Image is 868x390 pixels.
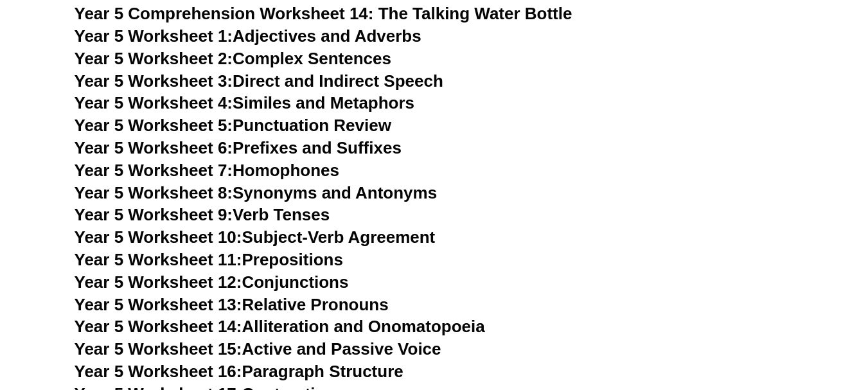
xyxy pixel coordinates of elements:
[75,183,233,202] span: Year 5 Worksheet 8:
[75,272,349,292] a: Year 5 Worksheet 12:Conjunctions
[75,49,233,68] span: Year 5 Worksheet 2:
[75,205,233,224] span: Year 5 Worksheet 9:
[75,26,233,46] span: Year 5 Worksheet 1:
[75,250,242,269] span: Year 5 Worksheet 11:
[654,245,868,390] iframe: Chat Widget
[75,362,242,381] span: Year 5 Worksheet 16:
[75,183,438,202] a: Year 5 Worksheet 8:Synonyms and Antonyms
[75,227,436,247] a: Year 5 Worksheet 10:Subject-Verb Agreement
[75,272,242,292] span: Year 5 Worksheet 12:
[75,295,389,314] a: Year 5 Worksheet 13:Relative Pronouns
[75,49,391,68] a: Year 5 Worksheet 2:Complex Sentences
[75,339,242,359] span: Year 5 Worksheet 15:
[75,116,391,135] a: Year 5 Worksheet 5:Punctuation Review
[75,4,572,23] a: Year 5 Comprehension Worksheet 14: The Talking Water Bottle
[75,339,441,359] a: Year 5 Worksheet 15:Active and Passive Voice
[75,227,242,247] span: Year 5 Worksheet 10:
[75,138,233,157] span: Year 5 Worksheet 6:
[75,93,415,112] a: Year 5 Worksheet 4:Similes and Metaphors
[75,317,242,336] span: Year 5 Worksheet 14:
[75,317,485,336] a: Year 5 Worksheet 14:Alliteration and Onomatopoeia
[75,250,343,269] a: Year 5 Worksheet 11:Prepositions
[75,205,330,224] a: Year 5 Worksheet 9:Verb Tenses
[75,116,233,135] span: Year 5 Worksheet 5:
[75,138,402,157] a: Year 5 Worksheet 6:Prefixes and Suffixes
[75,71,233,91] span: Year 5 Worksheet 3:
[75,362,403,381] a: Year 5 Worksheet 16:Paragraph Structure
[75,26,421,46] a: Year 5 Worksheet 1:Adjectives and Adverbs
[75,71,443,91] a: Year 5 Worksheet 3:Direct and Indirect Speech
[75,93,233,112] span: Year 5 Worksheet 4:
[75,161,340,180] a: Year 5 Worksheet 7:Homophones
[75,161,233,180] span: Year 5 Worksheet 7:
[75,295,242,314] span: Year 5 Worksheet 13:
